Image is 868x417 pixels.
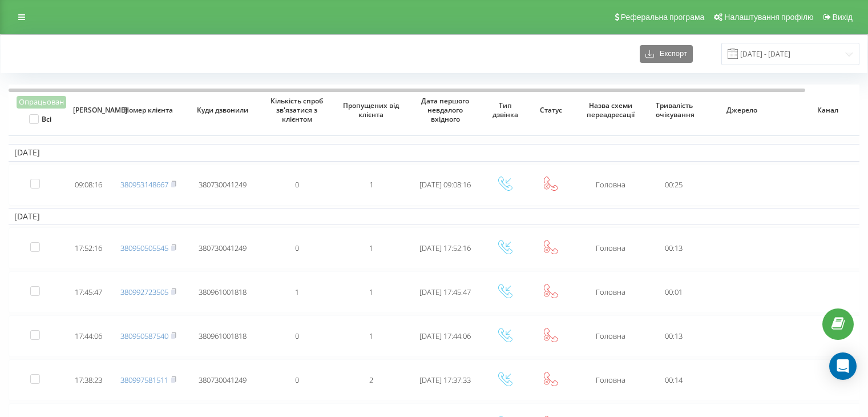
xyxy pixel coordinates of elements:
[199,179,247,190] span: 380730041249
[295,375,299,385] span: 0
[833,13,853,22] span: Вихід
[120,331,168,341] a: 380950587540
[574,164,648,206] td: Головна
[73,106,104,115] span: [PERSON_NAME]
[574,227,648,269] td: Головна
[120,243,168,253] a: 380950505545
[535,106,566,115] span: Статус
[199,331,247,341] span: 380961001818
[829,352,857,380] div: Open Intercom Messenger
[417,97,474,123] span: Дата першого невдалого вхідного
[199,243,247,253] span: 380730041249
[419,287,471,297] span: [DATE] 17:45:47
[640,45,693,63] button: Експорт
[369,179,373,190] span: 1
[369,375,373,385] span: 2
[419,179,471,190] span: [DATE] 09:08:16
[295,287,299,297] span: 1
[66,227,111,269] td: 17:52:16
[29,114,51,124] label: Всі
[648,227,699,269] td: 00:13
[66,164,111,206] td: 09:08:16
[574,315,648,357] td: Головна
[199,287,247,297] span: 380961001818
[419,375,471,385] span: [DATE] 17:37:33
[66,315,111,357] td: 17:44:06
[654,50,687,58] span: Експорт
[648,164,699,206] td: 00:25
[195,106,251,115] span: Куди дзвонили
[419,243,471,253] span: [DATE] 17:52:16
[120,179,168,190] a: 380953148667
[120,106,177,115] span: Номер клієнта
[574,271,648,313] td: Головна
[648,271,699,313] td: 00:01
[295,331,299,341] span: 0
[419,331,471,341] span: [DATE] 17:44:06
[369,243,373,253] span: 1
[295,243,299,253] span: 0
[120,375,168,385] a: 380997581511
[369,287,373,297] span: 1
[574,359,648,401] td: Головна
[66,271,111,313] td: 17:45:47
[583,101,639,119] span: Назва схеми переадресації
[648,359,699,401] td: 00:14
[120,287,168,297] a: 380992723505
[269,97,325,123] span: Кількість спроб зв'язатися з клієнтом
[66,359,111,401] td: 17:38:23
[656,101,692,119] span: Тривалість очікування
[295,179,299,190] span: 0
[490,101,520,119] span: Тип дзвінка
[199,375,247,385] span: 380730041249
[343,101,399,119] span: Пропущених від клієнта
[648,315,699,357] td: 00:13
[724,13,813,22] span: Налаштування профілю
[794,106,861,115] span: Канал
[621,13,705,22] span: Реферальна програма
[369,331,373,341] span: 1
[709,106,776,115] span: Джерело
